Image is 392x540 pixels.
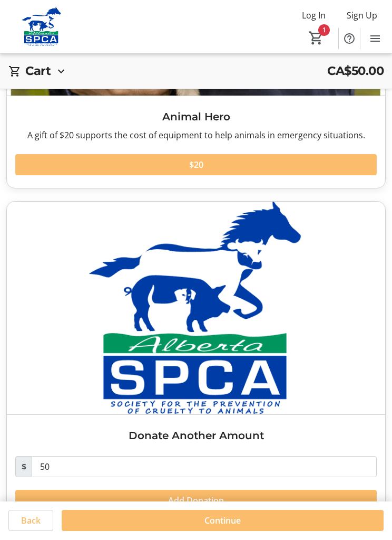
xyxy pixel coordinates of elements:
h3: Animal Hero [15,109,377,125]
button: Menu [365,29,386,50]
span: Sign Up [347,10,377,22]
button: Continue [62,510,384,532]
span: Continue [204,515,241,527]
button: Help [339,29,360,50]
span: $20 [189,159,203,172]
button: $20 [15,155,377,176]
div: A gift of $20 supports the cost of equipment to help animals in emergency situations. [15,129,377,142]
img: Alberta SPCA's Logo [6,7,76,47]
span: Log In [302,10,326,22]
button: Add Donation [15,490,377,511]
h3: Donate Another Amount [15,428,377,444]
button: Sign Up [338,7,386,24]
span: CA$50.00 [327,63,384,81]
span: Back [21,515,41,527]
h2: Cart [25,63,51,81]
button: Cart [307,29,326,48]
button: Back [8,510,53,532]
input: Donation Amount [32,457,377,478]
button: Log In [293,7,334,24]
img: Donate Another Amount [7,202,385,415]
span: $ [15,457,32,478]
span: Add Donation [168,495,224,507]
